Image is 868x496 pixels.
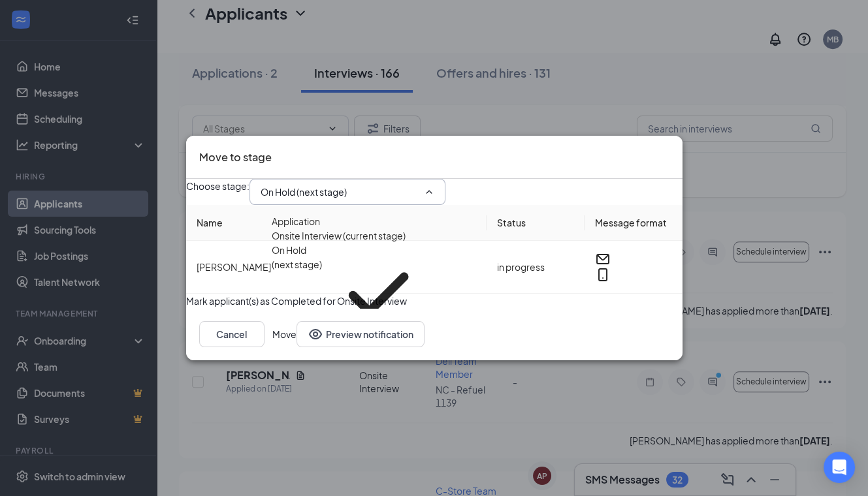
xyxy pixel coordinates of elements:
[272,214,320,228] div: Application
[487,241,585,294] td: in progress
[595,251,611,267] svg: Email
[197,261,271,273] span: [PERSON_NAME]
[186,205,487,241] th: Name
[585,205,683,241] th: Message format
[199,149,272,166] h3: Move to stage
[487,205,585,241] th: Status
[824,452,855,483] div: Open Intercom Messenger
[424,187,434,197] svg: ChevronUp
[308,326,323,342] svg: Eye
[272,321,297,347] button: Move
[272,243,327,345] div: On Hold (next stage)
[272,228,406,243] div: Onsite Interview (current stage)
[595,267,611,283] svg: MobileSms
[199,321,265,347] button: Cancel
[327,243,430,345] svg: Checkmark
[186,179,249,205] span: Choose stage :
[186,294,407,308] span: Mark applicant(s) as Completed for Onsite Interview
[297,321,425,347] button: Preview notificationEye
